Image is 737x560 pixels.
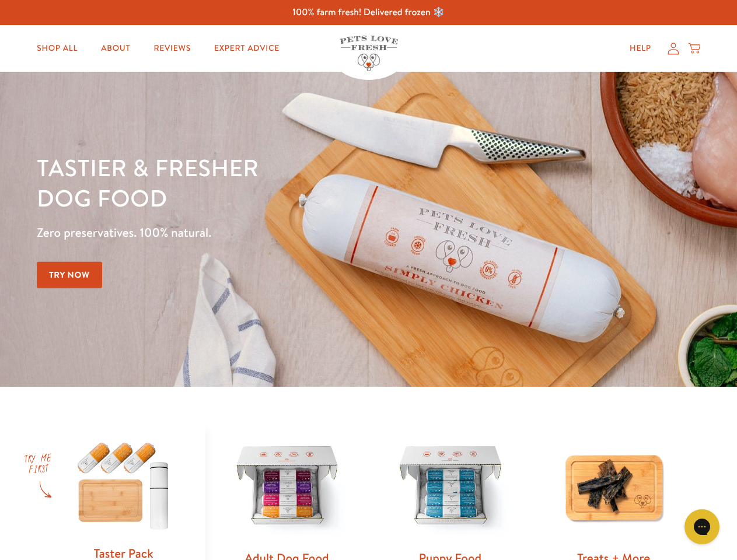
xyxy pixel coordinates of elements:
[144,37,200,60] a: Reviews
[340,36,398,71] img: Pets Love Fresh
[37,152,479,213] h1: Tastier & fresher dog food
[92,37,139,60] a: About
[620,37,661,60] a: Help
[37,262,102,288] a: Try Now
[679,505,725,548] iframe: Gorgias live chat messenger
[27,37,87,60] a: Shop All
[37,222,479,243] p: Zero preservatives. 100% natural.
[205,37,289,60] a: Expert Advice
